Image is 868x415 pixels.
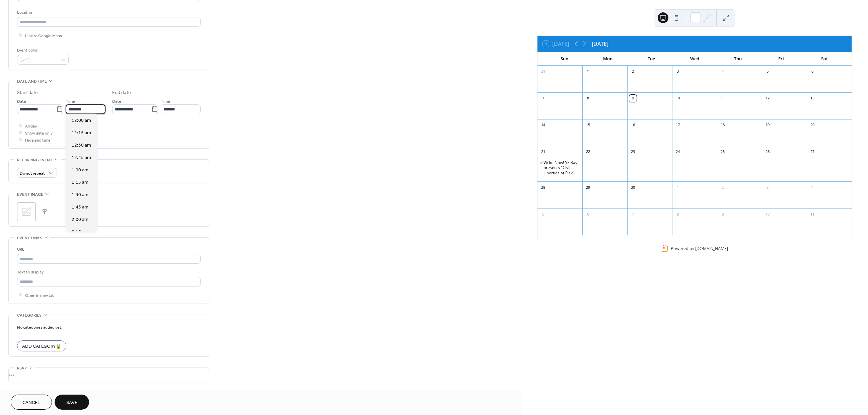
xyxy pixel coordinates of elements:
[695,246,728,251] a: [DOMAIN_NAME]
[17,191,43,198] span: Event image
[25,130,53,137] span: Show date only
[586,52,630,66] div: Mon
[716,52,759,66] div: Thu
[17,324,62,331] span: No categories added yet.
[72,166,88,173] span: 1:00 am
[20,169,45,177] span: Do not repeat
[11,395,52,410] button: Cancel
[630,52,673,66] div: Tue
[584,211,592,218] div: 6
[584,121,592,129] div: 15
[764,148,771,156] div: 26
[673,52,716,66] div: Wed
[17,47,67,54] div: Event color
[671,246,728,251] div: Powered by
[584,68,592,75] div: 1
[809,121,816,129] div: 20
[17,365,27,372] span: RSVP
[629,148,637,156] div: 23
[539,121,547,129] div: 14
[9,368,209,382] div: •••
[112,98,121,105] span: Date
[764,184,771,191] div: 3
[544,160,580,176] div: Write Now! SF Bay presents "Civil Liberties at Risk”
[719,148,726,156] div: 25
[25,32,62,39] span: Link to Google Maps
[66,399,77,406] span: Save
[592,40,608,48] div: [DATE]
[17,235,42,242] span: Event links
[809,68,816,75] div: 6
[629,68,637,75] div: 2
[584,95,592,102] div: 8
[629,211,637,218] div: 7
[539,148,547,156] div: 21
[72,203,88,211] span: 1:45 am
[719,68,726,75] div: 4
[719,95,726,102] div: 11
[72,142,91,149] span: 12:30 am
[17,89,38,96] div: Start date
[25,122,37,130] span: All day
[161,98,170,105] span: Time
[539,184,547,191] div: 28
[759,52,803,66] div: Fri
[719,121,726,129] div: 18
[55,395,89,410] button: Save
[17,9,199,16] div: Location
[539,95,547,102] div: 7
[112,89,131,96] div: End date
[719,184,726,191] div: 2
[72,129,91,136] span: 12:15 am
[17,269,199,276] div: Text to display
[629,95,637,102] div: 9
[72,228,88,235] span: 2:15 am
[72,117,91,124] span: 12:00 am
[17,202,36,221] div: ;
[17,312,42,319] span: Categories
[17,98,26,105] span: Date
[809,211,816,218] div: 11
[674,184,681,191] div: 1
[629,184,637,191] div: 30
[72,179,88,186] span: 1:15 am
[674,95,681,102] div: 10
[629,121,637,129] div: 16
[809,148,816,156] div: 27
[584,184,592,191] div: 29
[719,211,726,218] div: 9
[72,216,88,223] span: 2:00 am
[803,52,846,66] div: Sat
[584,148,592,156] div: 22
[764,68,771,75] div: 5
[809,184,816,191] div: 4
[764,211,771,218] div: 10
[764,95,771,102] div: 12
[22,399,40,406] span: Cancel
[539,68,547,75] div: 31
[809,95,816,102] div: 13
[537,160,582,176] div: Write Now! SF Bay presents "Civil Liberties at Risk”
[17,157,53,164] span: Recurring event
[72,191,88,198] span: 1:30 am
[25,137,51,144] span: Hide end time
[539,211,547,218] div: 5
[25,292,55,299] span: Open in new tab
[674,211,681,218] div: 8
[66,98,75,105] span: Time
[72,154,91,161] span: 12:45 am
[17,246,199,253] div: URL
[764,121,771,129] div: 19
[543,52,586,66] div: Sun
[674,121,681,129] div: 17
[17,78,47,85] span: Date and time
[674,68,681,75] div: 3
[674,148,681,156] div: 24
